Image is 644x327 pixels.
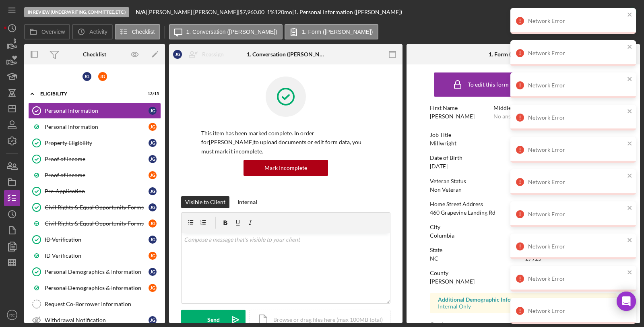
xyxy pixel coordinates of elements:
a: Proof of IncomeJG [28,167,161,183]
div: J G [149,284,157,292]
div: J G [83,72,91,81]
button: Mark Incomplete [244,160,328,176]
div: Network Error [528,18,625,24]
div: State [430,247,521,253]
button: close [627,11,633,19]
div: J G [149,203,157,211]
div: Network Error [528,275,625,282]
a: ID VerificationJG [28,248,161,264]
div: Pre-Application [45,188,149,195]
div: J G [173,50,182,59]
button: 1. Form ([PERSON_NAME]) [285,24,378,39]
div: 1 % [267,9,275,15]
b: N/A [136,8,146,15]
div: J G [149,107,157,115]
div: Millwright [430,140,456,147]
button: close [627,108,633,116]
div: Request Co-Borrower Information [45,301,161,307]
a: Personal Demographics & InformationJG [28,264,161,280]
div: Network Error [528,211,625,217]
div: In Review (Underwriting, Committee, Etc.) [24,7,129,17]
label: Activity [89,29,107,35]
div: J G [149,155,157,163]
div: [PERSON_NAME] [PERSON_NAME] | [147,9,239,15]
button: Visible to Client [181,196,229,208]
div: ID Verification [45,236,149,243]
button: Overview [24,24,70,39]
div: | 1. Personal Information ([PERSON_NAME]) [292,9,402,15]
button: Internal [233,196,261,208]
div: Personal Information [45,108,149,114]
div: Personal Information [45,124,149,130]
div: Complete [598,4,622,20]
div: NC [430,255,438,262]
div: Network Error [528,114,625,121]
button: Activity [72,24,112,39]
button: close [627,269,633,277]
button: close [627,76,633,83]
label: Overview [41,29,65,35]
div: Mark Incomplete [264,160,307,176]
div: J G [149,236,157,244]
button: close [627,172,633,180]
div: Open Intercom Messenger [617,292,636,311]
button: JGReassign [169,46,232,62]
div: Proof of Income [45,172,149,178]
div: J G [149,268,157,276]
div: $7,960.00 [239,9,267,15]
a: Personal InformationJG [28,103,161,119]
div: Checklist [83,51,106,58]
div: Proof of Income [45,156,149,162]
div: 13 / 15 [144,91,159,96]
div: Network Error [528,82,625,89]
div: [PERSON_NAME] [430,278,475,285]
div: Network Error [528,308,625,314]
div: Civil Rights & Equal Opportunity Forms [45,220,149,227]
div: City [430,224,617,230]
div: Internal [237,196,257,208]
div: To edit this form you must mark this item incomplete [468,81,599,88]
div: No answer provided [493,113,544,120]
a: ID VerificationJG [28,232,161,248]
div: J G [149,123,157,131]
div: [PERSON_NAME] [430,113,475,120]
div: Job Title [430,132,617,138]
div: Non Veteran [430,186,462,193]
div: Middle Name [493,105,553,111]
div: Home Street Address [430,201,617,207]
div: J G [149,252,157,260]
div: [DATE] [430,163,448,170]
div: 120 mo [275,9,292,15]
div: J G [149,219,157,228]
div: Personal Demographics & Information [45,285,149,291]
div: 1. Form ([PERSON_NAME]) [489,51,557,58]
a: Personal InformationJG [28,119,161,135]
div: Network Error [528,147,625,153]
p: This item has been marked complete. In order for [PERSON_NAME] to upload documents or edit form d... [201,129,370,156]
div: 460 Grapevine Landing Rd [430,209,495,216]
text: RC [9,313,15,317]
div: Network Error [528,243,625,250]
a: Personal Demographics & InformationJG [28,280,161,296]
a: Civil Rights & Equal Opportunity FormsJG [28,199,161,215]
button: Complete [590,4,640,20]
div: Additional Demographic Info [438,296,609,303]
a: Civil Rights & Equal Opportunity FormsJG [28,215,161,232]
button: close [627,237,633,244]
a: Proof of IncomeJG [28,151,161,167]
button: 1. Conversation ([PERSON_NAME]) [169,24,283,39]
div: ID Verification [45,252,149,259]
div: 1. Conversation ([PERSON_NAME]) [247,51,324,58]
div: Reassign [202,46,224,62]
div: Internal Only [438,303,609,310]
div: Eligibility [40,91,139,96]
div: Civil Rights & Equal Opportunity Forms [45,204,149,211]
div: Network Error [528,179,625,185]
div: Property Eligibility [45,140,149,146]
div: Network Error [528,50,625,56]
div: Visible to Client [185,196,225,208]
button: close [627,140,633,148]
a: Request Co-Borrower Information [28,296,161,312]
a: Pre-ApplicationJG [28,183,161,199]
div: J G [149,171,157,179]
